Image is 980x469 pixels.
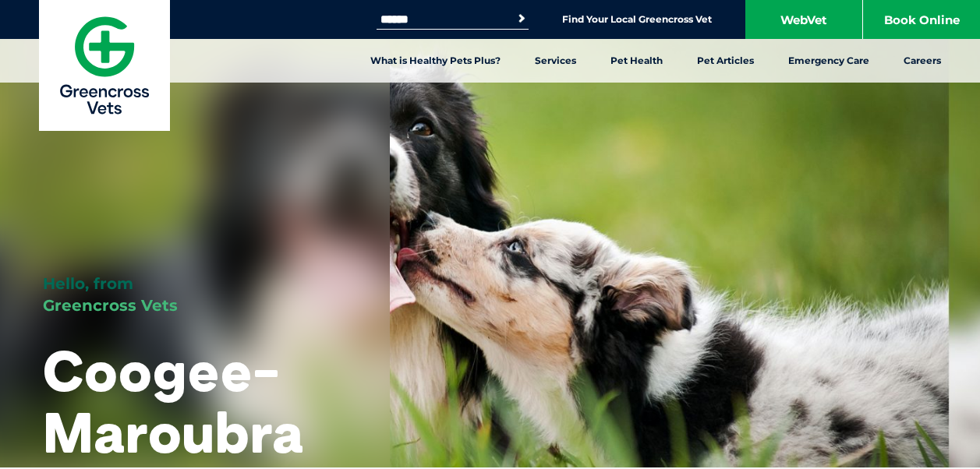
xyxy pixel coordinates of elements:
a: What is Healthy Pets Plus? [353,39,518,83]
a: Pet Health [593,39,680,83]
a: Emergency Care [771,39,886,83]
a: Careers [886,39,958,83]
h1: Coogee-Maroubra [43,340,347,463]
button: Search [514,11,529,26]
span: Hello, from [43,274,133,293]
a: Find Your Local Greencross Vet [562,13,712,26]
a: Pet Articles [680,39,771,83]
a: Services [518,39,593,83]
span: Greencross Vets [43,296,178,315]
